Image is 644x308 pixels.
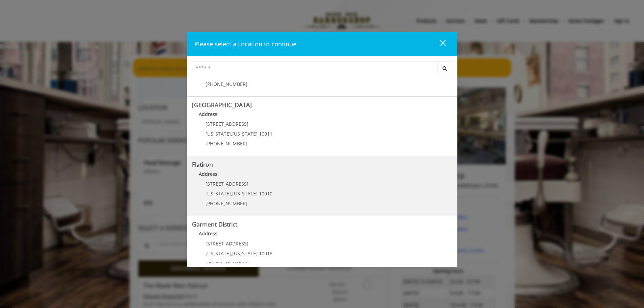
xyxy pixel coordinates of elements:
span: [US_STATE] [232,250,258,257]
span: 10010 [259,190,272,197]
span: [STREET_ADDRESS] [206,181,248,187]
span: [PHONE_NUMBER] [206,200,247,207]
span: [US_STATE] [206,250,231,257]
span: , [231,190,232,197]
b: Address: [199,230,219,237]
span: , [231,131,232,137]
i: Search button [441,66,449,71]
span: [US_STATE] [232,131,258,137]
span: [PHONE_NUMBER] [206,140,247,147]
input: Search Center [192,62,437,75]
span: , [231,250,232,257]
button: close dialog [427,37,450,51]
b: Flatiron [192,160,213,168]
b: Garment District [192,220,237,228]
span: , [258,250,259,257]
span: [STREET_ADDRESS] [206,121,248,127]
span: [US_STATE] [232,190,258,197]
b: Address: [199,171,219,177]
span: , [258,131,259,137]
span: [STREET_ADDRESS] [206,240,248,247]
div: Center Select [192,62,452,78]
span: [PHONE_NUMBER] [206,81,247,87]
b: Address: [199,111,219,117]
b: [GEOGRAPHIC_DATA] [192,101,252,109]
span: 10018 [259,250,272,257]
span: Please select a Location to continue [194,40,296,48]
span: [PHONE_NUMBER] [206,260,247,266]
span: [US_STATE] [206,190,231,197]
div: close dialog [432,39,445,49]
span: , [258,190,259,197]
span: 10011 [259,131,272,137]
span: [US_STATE] [206,131,231,137]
